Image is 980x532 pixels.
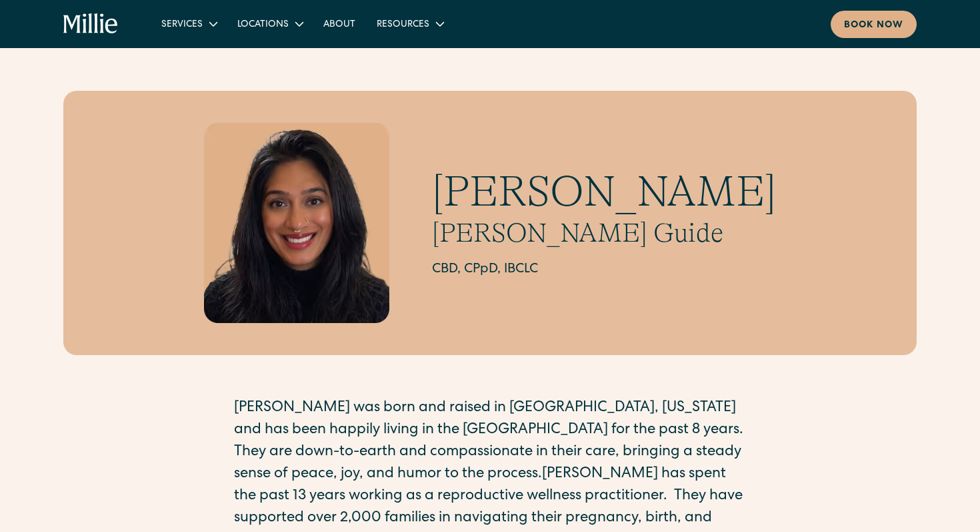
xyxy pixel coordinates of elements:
[237,18,289,32] div: Locations
[161,18,203,32] div: Services
[63,13,119,35] a: home
[151,13,227,35] div: Services
[227,13,313,35] div: Locations
[432,217,776,249] h2: [PERSON_NAME] Guide
[432,260,776,280] h2: CBD, CPpD, IBCLC
[831,11,917,38] a: Book now
[432,166,776,218] h1: [PERSON_NAME]
[366,13,453,35] div: Resources
[844,19,903,33] div: Book now
[313,13,366,35] a: About
[377,18,429,32] div: Resources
